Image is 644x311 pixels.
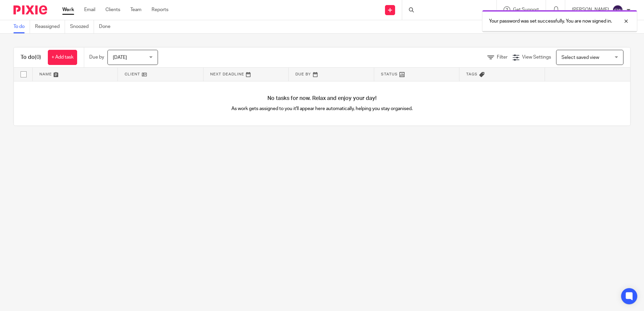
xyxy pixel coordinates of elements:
[466,72,478,76] span: Tags
[99,20,116,33] a: Done
[561,55,599,60] span: Select saved view
[522,55,551,60] span: View Settings
[489,18,612,25] p: Your password was set successfully. You are now signed in.
[62,6,74,13] a: Work
[168,105,476,112] p: As work gets assigned to you it'll appear here automatically, helping you stay organised.
[35,55,41,60] span: (0)
[497,55,508,60] span: Filter
[113,55,127,60] span: [DATE]
[21,54,41,61] h1: To do
[105,6,120,13] a: Clients
[89,54,104,61] p: Due by
[48,50,77,65] a: + Add task
[84,6,95,13] a: Email
[13,20,30,33] a: To do
[14,95,630,102] h4: No tasks for now. Relax and enjoy your day!
[13,5,47,14] img: Pixie
[130,6,141,13] a: Team
[35,20,65,33] a: Reassigned
[612,5,623,15] img: svg%3E
[70,20,94,33] a: Snoozed
[152,6,168,13] a: Reports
